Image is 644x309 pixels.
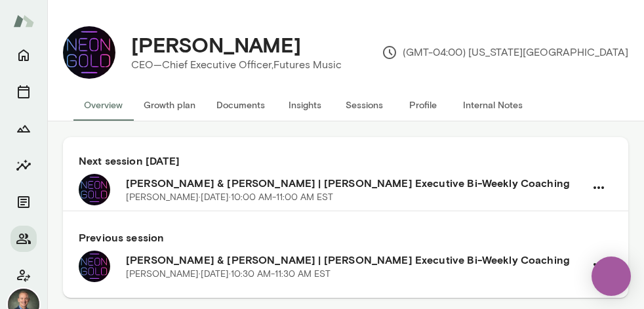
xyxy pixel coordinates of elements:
[13,9,34,33] img: Mento
[206,89,275,121] button: Documents
[131,32,301,57] h4: [PERSON_NAME]
[10,226,37,252] button: Members
[131,57,342,73] p: CEO—Chief Executive Officer, Futures Music
[63,26,115,79] img: Derek Davies
[10,42,37,68] button: Home
[275,89,334,121] button: Insights
[10,152,37,178] button: Insights
[10,115,37,142] button: Growth Plan
[133,89,206,121] button: Growth plan
[126,191,333,204] p: [PERSON_NAME] · [DATE] · 10:00 AM-11:00 AM EST
[10,262,37,289] button: Client app
[10,189,37,215] button: Documents
[334,89,393,121] button: Sessions
[453,89,533,121] button: Internal Notes
[393,89,453,121] button: Profile
[10,79,37,105] button: Sessions
[382,45,628,60] p: (GMT-04:00) [US_STATE][GEOGRAPHIC_DATA]
[79,153,613,169] h6: Next session [DATE]
[126,175,585,191] h6: [PERSON_NAME] & [PERSON_NAME] | [PERSON_NAME] Executive Bi-Weekly Coaching
[79,230,613,245] h6: Previous session
[73,89,133,121] button: Overview
[126,252,585,268] h6: [PERSON_NAME] & [PERSON_NAME] | [PERSON_NAME] Executive Bi-Weekly Coaching
[126,268,331,281] p: [PERSON_NAME] · [DATE] · 10:30 AM-11:30 AM EST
